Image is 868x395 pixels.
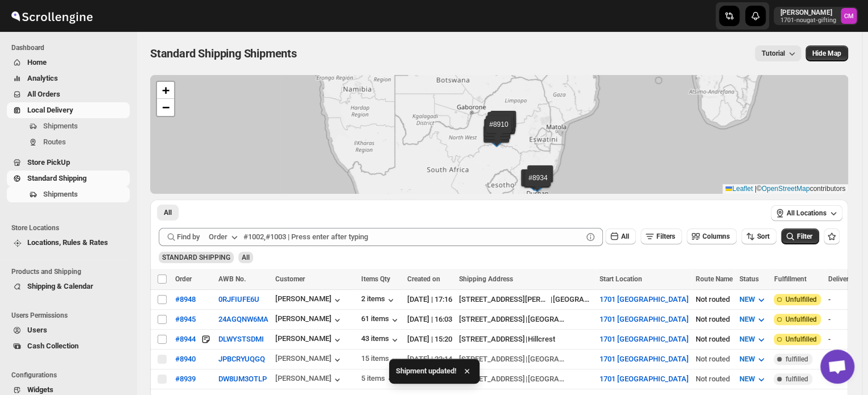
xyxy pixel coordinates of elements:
[218,375,267,383] button: DW8UM3OTLP
[599,275,642,283] span: Start Location
[218,315,268,323] button: 24AGQNW6MA
[275,354,343,365] button: [PERSON_NAME]
[361,275,390,283] span: Items Qty
[7,86,130,102] button: All Orders
[7,322,130,338] button: Users
[459,275,513,283] span: Shipping Address
[640,228,682,244] button: Filters
[488,128,505,140] img: Marker
[7,235,130,251] button: Locations, Rules & Rates
[780,17,836,24] p: 1701-nougat-gifting
[780,8,836,17] p: [PERSON_NAME]
[781,228,819,244] button: Filter
[407,354,452,365] div: [DATE] | 22:14
[739,375,754,383] span: NEW
[11,267,131,276] span: Products and Shipping
[7,134,130,150] button: Routes
[774,7,858,25] button: User menu
[459,334,525,345] div: [STREET_ADDRESS]
[762,49,785,57] span: Tutorial
[27,106,73,114] span: Local Delivery
[162,253,230,261] span: STANDARD SHIPPING
[27,158,70,167] span: Store PickUp
[489,131,506,144] img: Marker
[275,374,343,385] button: [PERSON_NAME]
[157,82,174,99] a: Zoom in
[43,138,66,146] span: Routes
[162,100,170,114] span: −
[787,209,826,218] span: All Locations
[755,45,801,61] button: Tutorial
[695,314,732,325] div: Not routed
[797,232,812,240] span: Filter
[175,315,196,323] button: #8945
[599,335,688,343] button: 1701 [GEOGRAPHIC_DATA]
[150,47,297,60] span: Standard Shipping Shipments
[599,375,688,383] button: 1701 [GEOGRAPHIC_DATA]
[27,282,93,290] span: Shipping & Calendar
[27,385,53,394] span: Widgets
[459,354,592,365] div: |
[361,374,396,385] button: 5 items
[656,232,675,240] span: Filters
[599,295,688,303] button: 1701 [GEOGRAPHIC_DATA]
[361,314,400,326] button: 61 items
[7,278,130,294] button: Shipping & Calendar
[828,314,867,325] div: -
[218,275,246,283] span: AWB No.
[11,43,131,52] span: Dashboard
[7,338,130,354] button: Cash Collection
[157,99,174,116] a: Zoom out
[459,294,592,305] div: |
[407,314,452,325] div: [DATE] | 16:03
[732,350,774,368] button: NEW
[757,232,770,240] span: Sort
[459,294,550,305] div: [STREET_ADDRESS][PERSON_NAME]
[459,334,592,345] div: |
[528,373,568,385] div: [GEOGRAPHIC_DATA]
[162,83,170,97] span: +
[361,294,396,306] button: 2 items
[11,311,131,320] span: Users Permissions
[27,174,86,182] span: Standard Shipping
[43,190,78,198] span: Shipments
[177,231,200,243] span: Find by
[275,294,343,306] button: [PERSON_NAME]
[175,275,192,283] span: Order
[459,354,525,365] div: [STREET_ADDRESS]
[27,58,47,66] span: Home
[488,135,505,147] img: Marker
[491,124,508,137] img: Marker
[820,350,854,384] a: Open chat
[785,335,816,344] span: Unfulfilled
[695,294,732,305] div: Not routed
[526,178,543,191] img: Marker
[828,294,867,305] div: -
[27,326,47,334] span: Users
[7,70,130,86] button: Analytics
[27,238,108,247] span: Locations, Rules & Rates
[785,315,816,324] span: Unfulfilled
[621,232,629,240] span: All
[739,355,754,363] span: NEW
[361,334,400,346] div: 43 items
[722,184,848,194] div: © contributors
[218,335,264,343] button: DLWYSTSDMI
[687,228,737,244] button: Columns
[771,205,842,221] button: All Locations
[739,315,754,323] span: NEW
[175,355,196,363] button: #8940
[702,232,730,240] span: Columns
[841,8,857,24] span: Cleo Moyo
[741,228,776,244] button: Sort
[407,334,452,345] div: [DATE] | 15:20
[490,125,507,138] img: Marker
[27,90,60,98] span: All Orders
[605,228,636,244] button: All
[732,290,774,309] button: NEW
